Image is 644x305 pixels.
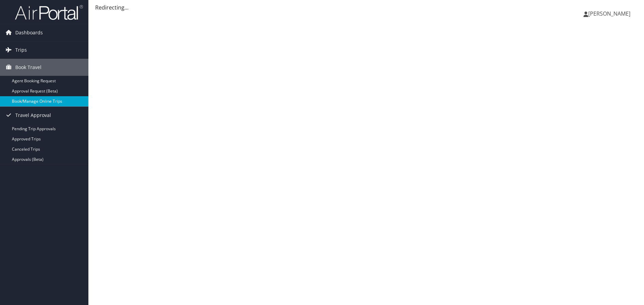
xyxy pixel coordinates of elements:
img: airportal-logo.png [15,4,83,20]
div: Redirecting... [95,3,637,12]
span: Travel Approval [15,107,51,124]
span: Dashboards [15,24,43,41]
span: Book Travel [15,59,41,76]
span: [PERSON_NAME] [588,10,630,17]
a: [PERSON_NAME] [583,3,637,24]
span: Trips [15,41,27,58]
